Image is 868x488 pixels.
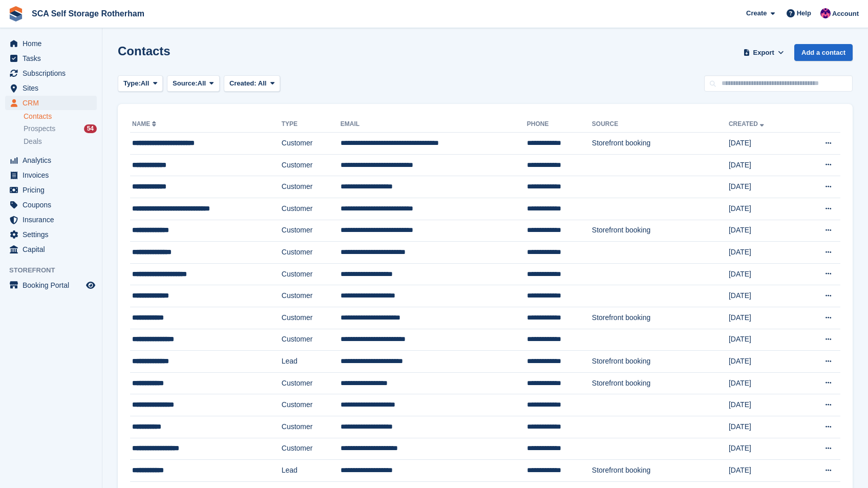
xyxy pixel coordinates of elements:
[753,48,774,58] span: Export
[527,116,592,133] th: Phone
[729,263,800,285] td: [DATE]
[118,44,171,58] h1: Contacts
[23,198,84,212] span: Coupons
[282,394,341,416] td: Customer
[282,116,341,133] th: Type
[5,81,97,95] a: menu
[173,78,197,89] span: Source:
[5,66,97,80] a: menu
[820,8,831,18] img: Sam Chapman
[729,285,800,307] td: [DATE]
[24,112,97,121] a: Contacts
[84,124,97,133] div: 54
[592,307,729,329] td: Storefront booking
[592,351,729,373] td: Storefront booking
[797,8,811,18] span: Help
[23,51,84,66] span: Tasks
[132,120,158,128] a: Name
[141,78,150,89] span: All
[5,213,97,227] a: menu
[224,75,280,92] button: Created: All
[282,372,341,394] td: Customer
[23,183,84,197] span: Pricing
[5,242,97,257] a: menu
[282,307,341,329] td: Customer
[282,438,341,460] td: Customer
[24,123,97,134] a: Prospects 54
[729,438,800,460] td: [DATE]
[5,278,97,292] a: menu
[23,96,84,110] span: CRM
[24,124,55,134] span: Prospects
[282,329,341,351] td: Customer
[23,213,84,227] span: Insurance
[118,75,163,92] button: Type: All
[24,137,42,146] span: Deals
[23,168,84,182] span: Invoices
[5,198,97,212] a: menu
[5,227,97,242] a: menu
[746,8,767,18] span: Create
[24,136,97,147] a: Deals
[729,176,800,198] td: [DATE]
[5,183,97,197] a: menu
[282,242,341,264] td: Customer
[167,75,220,92] button: Source: All
[282,198,341,220] td: Customer
[592,116,729,133] th: Source
[282,460,341,482] td: Lead
[592,372,729,394] td: Storefront booking
[282,263,341,285] td: Customer
[741,44,786,61] button: Export
[258,79,267,87] span: All
[282,220,341,242] td: Customer
[832,9,859,19] span: Account
[282,416,341,438] td: Customer
[282,154,341,176] td: Customer
[729,133,800,155] td: [DATE]
[5,168,97,182] a: menu
[282,351,341,373] td: Lead
[592,133,729,155] td: Storefront booking
[23,36,84,51] span: Home
[28,5,149,22] a: SCA Self Storage Rotherham
[5,153,97,167] a: menu
[729,307,800,329] td: [DATE]
[123,78,141,89] span: Type:
[592,460,729,482] td: Storefront booking
[9,265,102,275] span: Storefront
[282,133,341,155] td: Customer
[729,120,766,128] a: Created
[341,116,527,133] th: Email
[794,44,853,61] a: Add a contact
[5,51,97,66] a: menu
[729,372,800,394] td: [DATE]
[729,351,800,373] td: [DATE]
[23,66,84,80] span: Subscriptions
[282,285,341,307] td: Customer
[592,220,729,242] td: Storefront booking
[5,96,97,110] a: menu
[729,220,800,242] td: [DATE]
[198,78,206,89] span: All
[729,394,800,416] td: [DATE]
[729,198,800,220] td: [DATE]
[84,279,97,291] a: Preview store
[8,6,24,22] img: stora-icon-8386f47178a22dfd0bd8f6a31ec36ba5ce8667c1dd55bd0f319d3a0aa187defe.svg
[23,153,84,167] span: Analytics
[282,176,341,198] td: Customer
[729,154,800,176] td: [DATE]
[23,278,84,292] span: Booking Portal
[729,416,800,438] td: [DATE]
[729,460,800,482] td: [DATE]
[5,36,97,51] a: menu
[729,242,800,264] td: [DATE]
[23,81,84,95] span: Sites
[229,79,257,87] span: Created:
[729,329,800,351] td: [DATE]
[23,227,84,242] span: Settings
[23,242,84,257] span: Capital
